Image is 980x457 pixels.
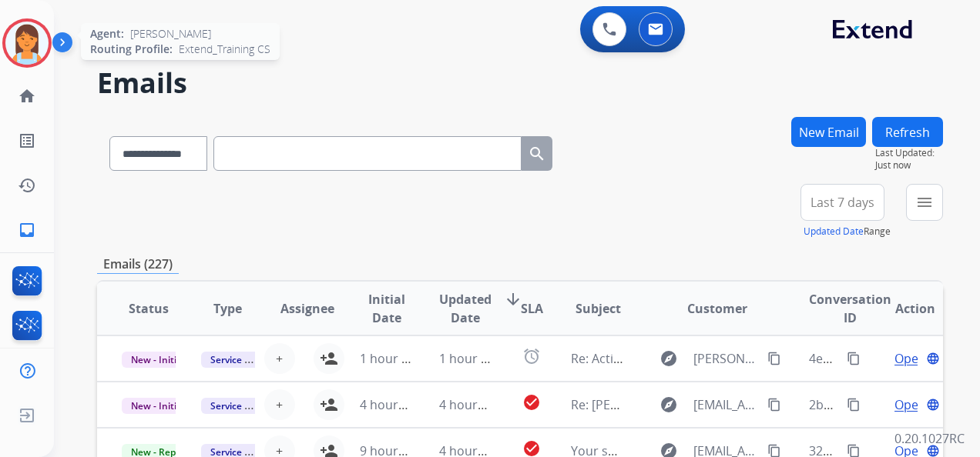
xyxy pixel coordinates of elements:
span: + [276,349,283,368]
span: Status [129,299,169,318]
mat-icon: inbox [18,221,36,239]
span: [PERSON_NAME][EMAIL_ADDRESS][DOMAIN_NAME] [693,349,759,368]
span: Type [213,299,242,318]
span: [PERSON_NAME] [130,26,211,42]
span: Agent: [90,26,124,42]
span: Assignee [280,299,334,318]
h2: Emails [97,68,943,98]
span: Routing Profile: [90,42,173,57]
mat-icon: history [18,176,36,195]
span: [EMAIL_ADDRESS][DOMAIN_NAME] [693,395,759,414]
mat-icon: arrow_downward [504,290,522,309]
img: avatar [5,22,49,65]
span: Open [894,349,926,368]
mat-icon: person_add [320,395,338,414]
span: Customer [687,299,747,318]
mat-icon: language [926,352,940,365]
span: New - Initial [122,398,193,414]
p: 0.20.1027RC [894,429,965,448]
mat-icon: menu [915,193,934,212]
span: Open [894,395,926,414]
mat-icon: content_copy [767,398,781,412]
button: Updated Date [804,225,864,238]
button: Refresh [872,117,943,147]
span: 4 hours ago [360,396,429,413]
span: SLA [521,299,543,318]
button: + [264,389,295,420]
span: Extend_Training CS [179,42,270,57]
span: 1 hour ago [439,350,502,367]
mat-icon: person_add [320,349,338,368]
span: Last 7 days [811,199,874,205]
span: Last Updated: [875,147,943,159]
mat-icon: content_copy [847,352,861,365]
mat-icon: explore [659,349,678,368]
span: Service Support [201,352,289,368]
span: 1 hour ago [360,350,423,367]
mat-icon: search [528,145,546,163]
mat-icon: home [18,87,36,105]
span: Initial Date [360,290,414,327]
span: New - Initial [122,352,193,368]
mat-icon: list_alt [18,132,36,150]
span: Updated Date [439,290,492,327]
button: Last 7 days [800,184,884,221]
mat-icon: content_copy [847,398,861,412]
span: 4 hours ago [439,396,508,413]
button: New Email [791,117,866,147]
button: + [264,343,295,374]
mat-icon: alarm [522,347,541,365]
th: Action [864,282,943,335]
span: Re: [PERSON_NAME] has been shipped to you for servicing [571,396,908,413]
mat-icon: language [926,398,940,412]
span: Just now [875,159,943,172]
mat-icon: explore [659,395,678,414]
span: Service Support [201,398,289,414]
span: Conversation ID [809,290,891,327]
span: + [276,395,283,414]
p: Emails (227) [97,255,179,274]
mat-icon: check_circle [522,393,541,412]
span: Range [804,225,891,238]
mat-icon: content_copy [767,352,781,365]
span: Subject [576,299,621,318]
